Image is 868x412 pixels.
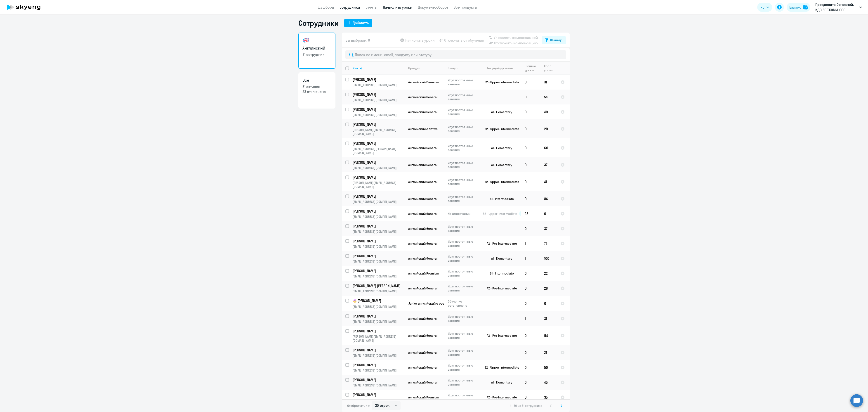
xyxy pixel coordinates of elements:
[448,284,479,292] p: Идут постоянные занятия
[521,251,540,266] td: 1
[353,314,404,319] a: [PERSON_NAME]
[347,404,370,408] span: Отображать по:
[353,298,404,304] p: [PERSON_NAME]
[353,215,404,219] p: [EMAIL_ADDRESS][DOMAIN_NAME]
[448,66,458,70] div: Статус
[353,83,404,87] p: [EMAIL_ADDRESS][DOMAIN_NAME]
[540,75,557,90] td: 31
[448,363,479,372] p: Идут постоянные занятия
[302,89,331,94] p: 23 отключено
[353,141,404,146] a: [PERSON_NAME]
[408,286,437,290] span: Английский General
[448,378,479,386] p: Идут постоянные занятия
[298,33,335,69] a: Английский31 сотрудник
[448,78,479,86] p: Идут постоянные занятия
[550,37,562,43] div: Фильтр
[448,195,479,203] p: Идут постоянные занятия
[340,5,360,9] a: Сотрудники
[479,360,521,375] td: B2 - Upper-Intermediate
[353,348,404,353] a: [PERSON_NAME]
[521,326,540,345] td: 0
[448,125,479,133] p: Идут постоянные занятия
[408,146,437,150] span: Английский General
[353,283,404,288] a: [PERSON_NAME] [PERSON_NAME]
[353,314,404,319] p: [PERSON_NAME]
[408,95,437,99] span: Английский General
[813,2,864,13] button: Предоплата Основной, ИДС БОРЖОМИ, ООО
[521,75,540,90] td: 0
[353,398,404,402] p: [EMAIL_ADDRESS][DOMAIN_NAME]
[366,5,377,9] a: Отчеты
[540,345,557,360] td: 21
[521,172,540,191] td: 0
[353,289,404,293] p: [EMAIL_ADDRESS][DOMAIN_NAME]
[353,259,404,263] p: [EMAIL_ADDRESS][DOMAIN_NAME]
[353,175,404,180] a: [PERSON_NAME]
[353,224,404,229] p: [PERSON_NAME]
[353,66,359,70] div: Имя
[353,298,404,304] a: child[PERSON_NAME]
[448,178,479,186] p: Идут постоянные занятия
[448,254,479,263] p: Идут постоянные занятия
[540,90,557,104] td: 54
[353,392,404,397] p: [PERSON_NAME]
[353,194,404,199] a: [PERSON_NAME]
[483,212,517,216] span: B2 - Upper-Intermediate
[479,281,521,296] td: A2 - Pre-Intermediate
[540,296,557,311] td: 0
[448,108,479,116] p: Идут постоянные занятия
[353,160,404,165] p: [PERSON_NAME]
[787,3,810,12] button: Балансbalance
[757,3,772,12] button: RU
[479,375,521,390] td: A1 - Elementary
[353,329,404,334] a: [PERSON_NAME]
[540,390,557,405] td: 35
[521,296,540,311] td: 0
[353,334,404,343] p: [PERSON_NAME][EMAIL_ADDRESS][DOMAIN_NAME]
[353,181,404,189] p: [PERSON_NAME][EMAIL_ADDRESS][DOMAIN_NAME]
[544,64,557,72] div: Корп. уроки
[302,52,331,57] p: 31 сотрудник
[353,107,404,112] p: [PERSON_NAME]
[540,375,557,390] td: 45
[353,166,404,170] p: [EMAIL_ADDRESS][DOMAIN_NAME]
[302,37,310,44] img: english
[353,92,404,97] p: [PERSON_NAME]
[353,209,404,214] a: [PERSON_NAME]
[479,236,521,251] td: A2 - Pre-Intermediate
[540,221,557,236] td: 37
[454,5,477,9] a: Все продукты
[521,266,540,281] td: 0
[408,212,437,216] span: Английский General
[483,66,521,70] div: Текущий уровень
[408,334,437,338] span: Английский General
[542,36,566,44] button: Фильтр
[525,64,540,72] div: Личные уроки
[408,227,437,231] span: Английский General
[353,362,404,367] p: [PERSON_NAME]
[353,160,404,165] a: [PERSON_NAME]
[408,66,420,70] div: Продукт
[521,390,540,405] td: 0
[353,230,404,234] p: [EMAIL_ADDRESS][DOMAIN_NAME]
[353,348,404,353] p: [PERSON_NAME]
[408,271,439,275] span: Английский Premium
[408,163,437,167] span: Английский General
[353,224,404,229] a: [PERSON_NAME]
[353,66,404,70] div: Имя
[540,172,557,191] td: 41
[521,90,540,104] td: 0
[521,345,540,360] td: 0
[298,19,339,28] h1: Сотрудники
[408,380,437,384] span: Английский General
[353,377,404,382] p: [PERSON_NAME]
[540,236,557,251] td: 75
[479,104,521,119] td: A1 - Elementary
[353,239,404,244] a: [PERSON_NAME]
[448,348,479,357] p: Идут постоянные занятия
[479,172,521,191] td: B2 - Upper-Intermediate
[353,113,404,117] p: [EMAIL_ADDRESS][DOMAIN_NAME]
[408,301,493,305] span: Junior английский с русскоговорящим преподавателем
[353,200,404,204] p: [EMAIL_ADDRESS][DOMAIN_NAME]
